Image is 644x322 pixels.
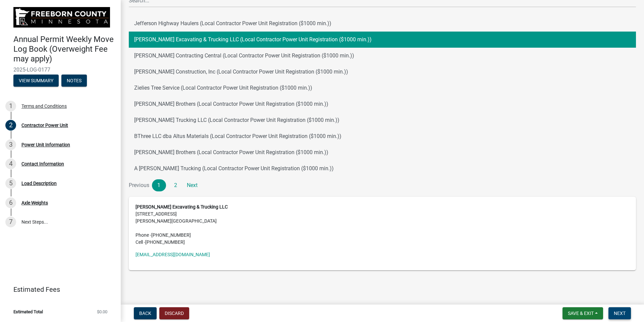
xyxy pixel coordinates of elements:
[159,307,189,319] button: Discard
[21,200,48,205] div: Axle Weights
[129,32,636,48] button: [PERSON_NAME] Excavating & Trucking LLC (Local Contractor Power Unit Registration ($1000 min.))
[134,307,157,319] button: Back
[21,181,57,186] div: Load Description
[13,78,59,84] wm-modal-confirm: Summary
[13,75,59,87] button: View Summary
[568,311,594,316] span: Save & Exit
[97,310,107,314] span: $0.00
[136,204,228,210] strong: [PERSON_NAME] Excavating & Trucking LLC
[185,179,199,191] a: Next
[152,179,166,191] a: 1
[5,120,16,131] div: 2
[136,252,210,257] a: [EMAIL_ADDRESS][DOMAIN_NAME]
[13,7,110,28] img: Freeborn County, Minnesota
[129,15,636,32] button: Jefferson Highway Haulers (Local Contractor Power Unit Registration ($1000 min.))
[129,96,636,112] button: [PERSON_NAME] Brothers (Local Contractor Power Unit Registration ($1000 min.))
[61,75,87,87] button: Notes
[129,128,636,144] button: BThree LLC dba Altus Materials (Local Contractor Power Unit Registration ($1000 min.))
[129,112,636,128] button: [PERSON_NAME] Trucking LLC (Local Contractor Power Unit Registration ($1000 min.))
[21,123,68,128] div: Contractor Power Unit
[13,66,107,73] span: 2025-LOG-0177
[136,239,145,245] abbr: Cell -
[562,307,603,319] button: Save & Exit
[129,144,636,160] button: [PERSON_NAME] Brothers (Local Contractor Power Unit Registration ($1000 min.))
[129,179,636,191] nav: Page navigation
[61,78,87,84] wm-modal-confirm: Notes
[13,35,115,63] h4: Annual Permit Weekly Move Log Book (Overweight Fee may apply)
[5,217,16,227] div: 7
[139,311,151,316] span: Back
[5,101,16,111] div: 1
[169,179,183,191] a: 2
[129,80,636,96] button: Zielies Tree Service (Local Contractor Power Unit Registration ($1000 min.))
[129,64,636,80] button: [PERSON_NAME] Construction, Inc (Local Contractor Power Unit Registration ($1000 min.))
[151,232,191,238] span: [PHONE_NUMBER]
[129,160,636,177] button: A [PERSON_NAME] Trucking (Local Contractor Power Unit Registration ($1000 min.))
[129,48,636,64] button: [PERSON_NAME] Contracting Central (Local Contractor Power Unit Registration ($1000 min.))
[21,104,67,108] div: Terms and Conditions
[614,311,626,316] span: Next
[136,203,629,246] address: [STREET_ADDRESS] [PERSON_NAME][GEOGRAPHIC_DATA]
[136,232,151,238] abbr: Phone -
[608,307,631,319] button: Next
[145,239,185,245] span: [PHONE_NUMBER]
[21,162,64,166] div: Contact Information
[5,178,16,189] div: 5
[5,139,16,150] div: 3
[5,283,110,296] a: Estimated Fees
[5,197,16,208] div: 6
[13,310,43,314] span: Estimated Total
[21,142,70,147] div: Power Unit Information
[5,158,16,169] div: 4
